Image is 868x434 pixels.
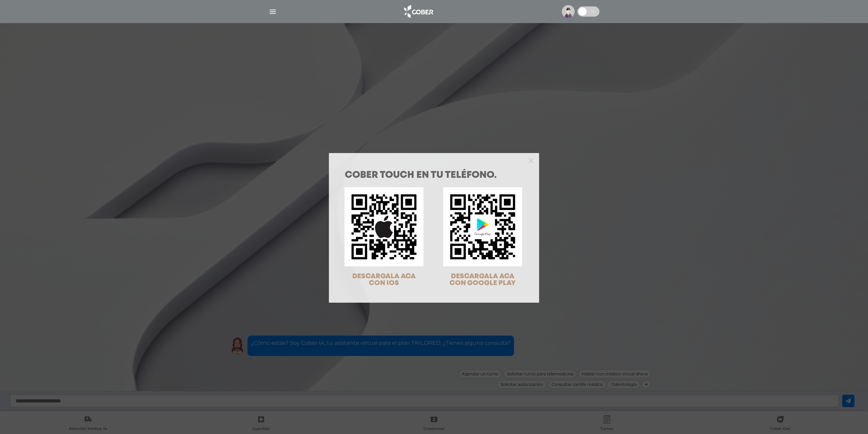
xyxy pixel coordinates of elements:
h1: COBER TOUCH en tu teléfono. [345,171,523,180]
span: DESCARGALA ACA CON IOS [352,273,416,286]
button: Close [529,157,534,163]
img: qr-code [344,187,423,266]
span: DESCARGALA ACA CON GOOGLE PLAY [450,273,516,286]
img: qr-code [443,187,522,266]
